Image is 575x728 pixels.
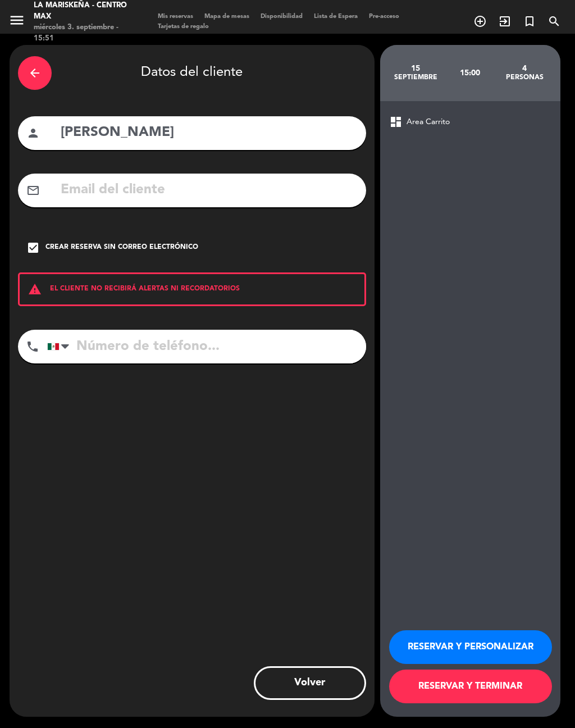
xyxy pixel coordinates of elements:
div: Mexico (México): +52 [48,330,74,363]
i: person [26,126,40,140]
span: Disponibilidad [255,13,308,20]
i: search [547,15,561,28]
div: Datos del cliente [18,53,366,93]
input: Número de teléfono... [47,330,366,363]
div: septiembre [389,73,443,82]
i: phone [26,340,39,353]
button: menu [8,12,25,33]
span: Lista de Espera [308,13,363,20]
span: Area Carrito [407,116,450,129]
div: miércoles 3. septiembre - 15:51 [34,22,135,44]
div: 15:00 [443,53,498,93]
button: RESERVAR Y TERMINAR [389,670,552,703]
i: mail_outline [26,184,40,197]
i: exit_to_app [498,15,512,28]
span: Reserva especial [517,12,542,31]
div: 15 [389,64,443,73]
div: personas [498,73,552,82]
i: warning [20,283,50,296]
button: Volver [254,666,366,700]
input: Nombre del cliente [60,121,358,144]
i: turned_in_not [523,15,536,28]
span: dashboard [389,115,403,129]
i: check_box [26,241,40,254]
span: Pre-acceso [363,13,405,20]
i: arrow_back [28,66,42,80]
i: add_circle_outline [473,15,487,28]
i: menu [8,12,25,29]
div: EL CLIENTE NO RECIBIRÁ ALERTAS NI RECORDATORIOS [18,272,366,306]
span: Tarjetas de regalo [152,24,215,30]
span: WALK IN [492,12,517,31]
span: RESERVAR MESA [468,12,492,31]
span: Mapa de mesas [199,13,255,20]
div: 4 [498,64,552,73]
button: RESERVAR Y PERSONALIZAR [389,630,552,664]
span: Mis reservas [152,13,199,20]
input: Email del cliente [60,179,358,202]
span: BUSCAR [542,12,567,31]
div: Crear reserva sin correo electrónico [45,242,198,253]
